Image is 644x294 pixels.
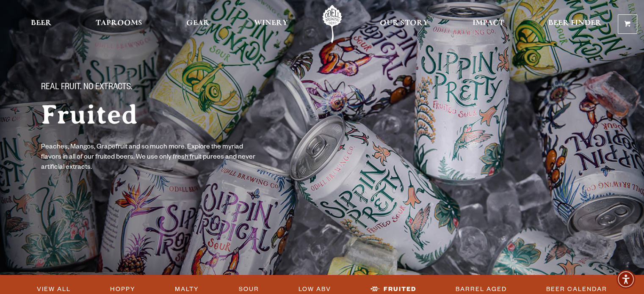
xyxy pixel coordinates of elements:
[90,5,148,43] a: Taprooms
[41,143,258,173] p: Peaches, Mangos, Grapefruit and so much more. Explore the myriad flavors in all of our fruited be...
[249,5,293,43] a: Winery
[380,20,428,27] span: Our Story
[181,5,215,43] a: Gear
[186,20,210,27] span: Gear
[41,100,305,129] h1: Fruited
[374,5,434,43] a: Our Story
[473,20,504,27] span: Impact
[31,20,52,27] span: Beer
[41,82,133,93] span: Real Fruit. No Extracts.
[25,5,57,43] a: Beer
[542,5,607,43] a: Beer Finder
[316,5,348,43] a: Odell Home
[616,270,635,289] div: Accessibility Menu
[96,20,142,27] span: Taprooms
[467,5,509,43] a: Impact
[548,20,601,27] span: Beer Finder
[254,20,288,27] span: Winery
